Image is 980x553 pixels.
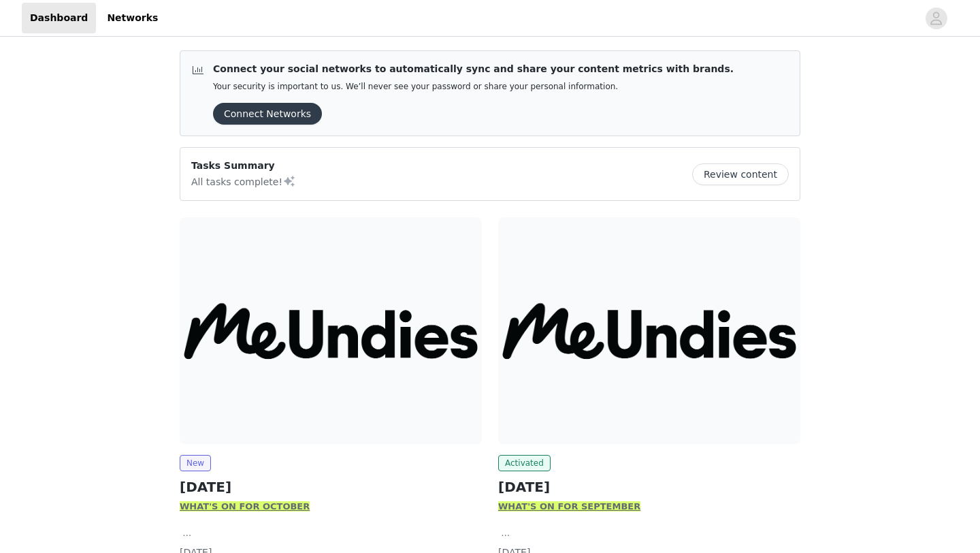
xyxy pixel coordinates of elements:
span: Activated [498,455,551,471]
p: Connect your social networks to automatically sync and share your content metrics with brands. [213,62,734,76]
img: MeUndies [498,217,800,444]
strong: W [180,501,189,511]
span: New [180,455,211,471]
p: Tasks Summary [191,159,296,173]
button: Connect Networks [213,103,322,125]
h2: [DATE] [498,477,800,497]
p: All tasks complete! [191,173,296,189]
strong: W [498,501,508,511]
a: Dashboard [22,3,96,33]
a: Networks [99,3,166,33]
strong: HAT'S ON FOR OCTOBER [189,501,310,511]
p: Your security is important to us. We’ll never see your password or share your personal information. [213,82,734,92]
div: avatar [930,7,943,29]
h2: [DATE] [180,477,482,497]
button: Review content [692,163,789,185]
img: MeUndies [180,217,482,444]
strong: HAT'S ON FOR SEPTEMBER [508,501,640,511]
